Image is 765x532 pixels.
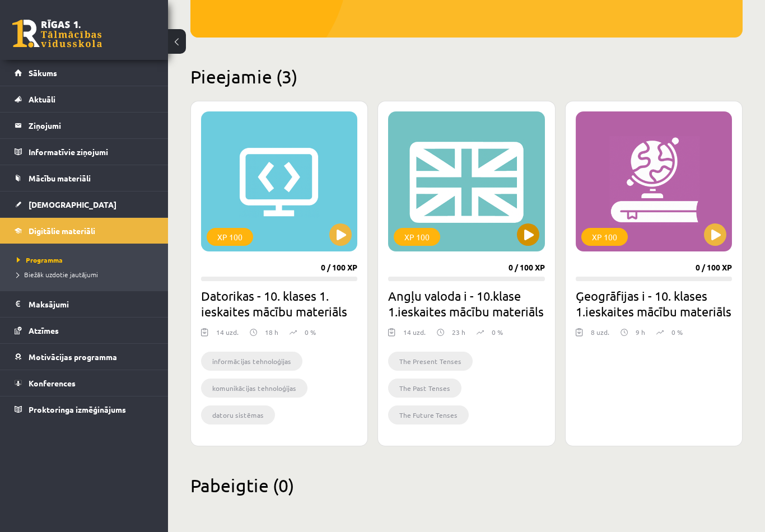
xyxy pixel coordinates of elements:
[15,218,154,244] a: Digitālie materiāli
[17,255,157,265] a: Programma
[265,327,278,337] p: 18 h
[15,396,154,422] a: Proktoringa izmēģinājums
[29,94,55,104] span: Aktuāli
[201,379,307,398] li: komunikācijas tehnoloģijas
[492,327,503,337] p: 0 %
[636,327,645,337] p: 9 h
[305,327,316,337] p: 0 %
[394,228,440,246] div: XP 100
[29,173,91,183] span: Mācību materiāli
[207,228,253,246] div: XP 100
[17,270,98,279] span: Biežāk uzdotie jautājumi
[15,291,154,317] a: Maksājumi
[12,20,102,48] a: Rīgas 1. Tālmācības vidusskola
[29,199,116,209] span: [DEMOGRAPHIC_DATA]
[15,370,154,396] a: Konferences
[29,404,126,414] span: Proktoringa izmēģinājums
[201,352,302,371] li: informācijas tehnoloģijas
[216,327,239,344] div: 14 uzd.
[452,327,465,337] p: 23 h
[201,405,275,424] li: datoru sistēmas
[29,68,57,78] span: Sākums
[15,192,154,217] a: [DEMOGRAPHIC_DATA]
[15,113,154,138] a: Ziņojumi
[190,474,743,496] h2: Pabeigtie (0)
[388,352,473,371] li: The Present Tenses
[15,86,154,112] a: Aktuāli
[15,318,154,343] a: Atzīmes
[591,327,609,344] div: 8 uzd.
[403,327,426,344] div: 14 uzd.
[581,228,628,246] div: XP 100
[388,405,469,424] li: The Future Tenses
[15,344,154,370] a: Motivācijas programma
[29,291,154,317] legend: Maksājumi
[29,378,76,388] span: Konferences
[388,288,544,319] h2: Angļu valoda i - 10.klase 1.ieskaites mācību materiāls
[15,60,154,86] a: Sākums
[190,66,743,87] h2: Pieejamie (3)
[29,113,154,138] legend: Ziņojumi
[29,139,154,165] legend: Informatīvie ziņojumi
[17,269,157,279] a: Biežāk uzdotie jautājumi
[201,288,357,319] h2: Datorikas - 10. klases 1. ieskaites mācību materiāls
[29,325,59,335] span: Atzīmes
[17,255,63,264] span: Programma
[671,327,683,337] p: 0 %
[29,226,95,236] span: Digitālie materiāli
[388,379,461,398] li: The Past Tenses
[15,139,154,165] a: Informatīvie ziņojumi
[15,165,154,191] a: Mācību materiāli
[29,352,117,362] span: Motivācijas programma
[576,288,732,319] h2: Ģeogrāfijas i - 10. klases 1.ieskaites mācību materiāls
